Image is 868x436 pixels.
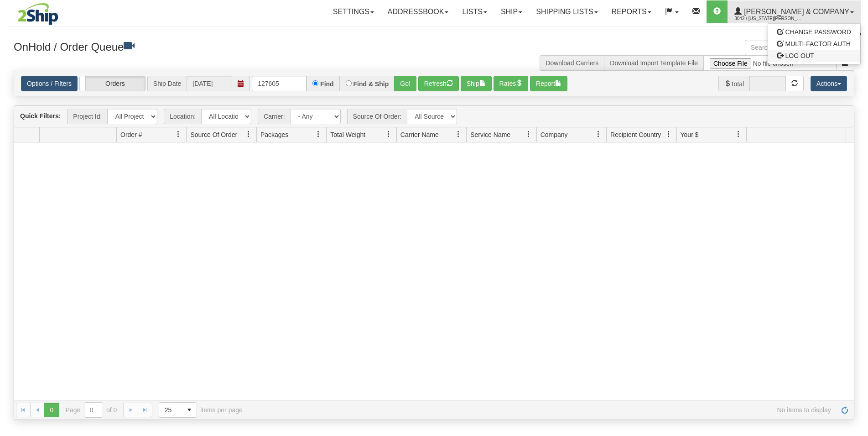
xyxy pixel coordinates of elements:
[44,403,59,417] span: Page 0
[494,0,529,23] a: Ship
[681,130,699,139] span: Your $
[14,40,427,53] h3: OnHold / Order Queue
[400,130,439,139] span: Carrier Name
[785,28,851,36] span: CHANGE PASSWORD
[394,76,416,91] button: Go!
[768,26,860,38] a: CHANGE PASSWORD
[745,40,837,55] input: Search
[734,14,803,23] span: 3042 / [US_STATE][PERSON_NAME]
[381,126,396,142] a: Total Weight filter column settings
[147,76,187,91] span: Ship Date
[182,403,197,417] span: select
[326,0,381,23] a: Settings
[320,81,334,87] label: Find
[529,0,604,23] a: Shipping lists
[241,126,256,142] a: Source Of Order filter column settings
[159,402,243,418] span: items per page
[451,126,466,142] a: Carrier Name filter column settings
[381,0,456,23] a: Addressbook
[252,76,307,91] input: Order #
[546,59,598,67] a: Download Carriers
[260,130,288,139] span: Packages
[14,106,854,127] div: grid toolbar
[610,130,661,139] span: Recipient Country
[258,109,291,124] span: Carrier:
[353,81,389,87] label: Find & Ship
[521,126,536,142] a: Service Name filter column settings
[455,0,494,23] a: Lists
[330,130,365,139] span: Total Weight
[661,126,676,142] a: Recipient Country filter column settings
[80,76,145,91] label: Orders
[785,52,814,59] span: LOG OUT
[837,403,852,417] a: Refresh
[591,126,606,142] a: Company filter column settings
[164,109,201,124] span: Location:
[165,405,177,415] span: 25
[66,402,117,418] span: Page of 0
[171,126,186,142] a: Order # filter column settings
[768,38,860,50] a: MULTI-FACTOR AUTH
[347,109,407,124] span: Source Of Order:
[470,130,510,139] span: Service Name
[718,76,750,91] span: Total
[541,130,568,139] span: Company
[21,76,78,91] a: Options / Filters
[67,109,107,124] span: Project Id:
[418,76,459,91] button: Refresh
[494,76,529,91] button: Rates
[768,50,860,62] a: LOG OUT
[742,8,849,16] span: [PERSON_NAME] & Company
[610,59,698,67] a: Download Import Template File
[811,76,847,91] button: Actions
[731,126,746,142] a: Your $ filter column settings
[7,2,69,26] img: logo3042.jpg
[605,0,658,23] a: Reports
[20,111,61,121] label: Quick Filters:
[461,76,492,91] button: Ship
[120,130,142,139] span: Order #
[530,76,567,91] button: Report
[255,406,831,414] span: No items to display
[785,40,851,47] span: MULTI-FACTOR AUTH
[311,126,326,142] a: Packages filter column settings
[704,55,837,71] input: Import
[7,32,861,39] div: Support: 1 - 855 - 55 - 2SHIP
[728,0,861,23] a: [PERSON_NAME] & Company 3042 / [US_STATE][PERSON_NAME]
[190,130,237,139] span: Source Of Order
[159,402,197,418] span: Page sizes drop down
